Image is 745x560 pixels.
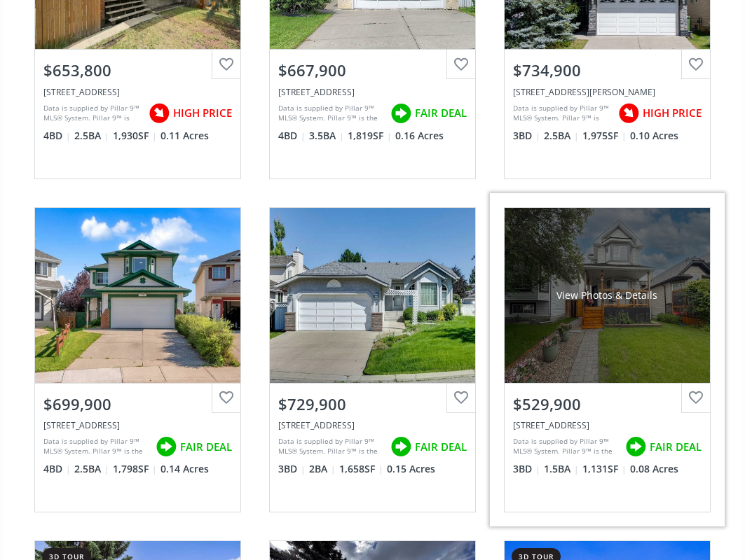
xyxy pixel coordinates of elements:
[630,129,678,143] span: 0.10 Acres
[20,193,255,526] a: $699,900[STREET_ADDRESS]Data is supplied by Pillar 9™ MLS® System. Pillar 9™ is the owner of the ...
[278,103,383,124] div: Data is supplied by Pillar 9™ MLS® System. Pillar 9™ is the owner of the copyright in its MLS® Sy...
[278,419,467,431] div: 16 Shawnee Way SW, Calgary, AB T2Y2V4
[339,462,383,476] span: 1,658 SF
[113,129,157,143] span: 1,930 SF
[278,462,306,476] span: 3 BD
[513,462,540,476] span: 3 BD
[582,129,627,143] span: 1,975 SF
[348,129,392,143] span: 1,819 SF
[173,106,232,120] span: HIGH PRICE
[278,393,467,415] div: $729,900
[43,462,71,476] span: 4 BD
[415,106,467,120] span: FAIR DEAL
[180,440,232,454] span: FAIR DEAL
[650,440,702,454] span: FAIR DEAL
[513,129,540,143] span: 3 BD
[615,99,643,127] img: rating icon
[556,288,657,302] div: View Photos & Details
[582,462,627,476] span: 1,131 SF
[513,103,611,124] div: Data is supplied by Pillar 9™ MLS® System. Pillar 9™ is the owner of the copyright in its MLS® Sy...
[309,129,344,143] span: 3.5 BA
[43,436,149,457] div: Data is supplied by Pillar 9™ MLS® System. Pillar 9™ is the owner of the copyright in its MLS® Sy...
[113,462,157,476] span: 1,798 SF
[415,440,467,454] span: FAIR DEAL
[643,106,702,120] span: HIGH PRICE
[395,129,444,143] span: 0.16 Acres
[43,419,232,431] div: 176 Coventry Green NE, Calgary, AB T3K 4L5
[278,129,306,143] span: 4 BD
[622,433,650,461] img: rating icon
[43,103,142,124] div: Data is supplied by Pillar 9™ MLS® System. Pillar 9™ is the owner of the copyright in its MLS® Sy...
[160,129,209,143] span: 0.11 Acres
[513,436,618,457] div: Data is supplied by Pillar 9™ MLS® System. Pillar 9™ is the owner of the copyright in its MLS® Sy...
[630,462,678,476] span: 0.08 Acres
[160,462,209,476] span: 0.14 Acres
[278,86,467,98] div: 154 Sandarac Drive NW, Calgary, AB T3K 3V2
[513,86,702,98] div: 21 Arbour Ridge Park NW, Calgary, AB T2G4C4
[74,129,109,143] span: 2.5 BA
[278,436,383,457] div: Data is supplied by Pillar 9™ MLS® System. Pillar 9™ is the owner of the copyright in its MLS® Sy...
[490,193,725,526] a: View Photos & Details$529,900[STREET_ADDRESS]Data is supplied by Pillar 9™ MLS® System. Pillar 9™...
[43,393,232,415] div: $699,900
[152,433,180,461] img: rating icon
[255,193,490,526] a: $729,900[STREET_ADDRESS]Data is supplied by Pillar 9™ MLS® System. Pillar 9™ is the owner of the ...
[387,462,435,476] span: 0.15 Acres
[544,462,579,476] span: 1.5 BA
[387,99,415,127] img: rating icon
[43,59,232,81] div: $653,800
[513,419,702,431] div: 62 Mount Aberdeen Link SE, Calgary, AB T2Z 3N5
[145,99,173,127] img: rating icon
[544,129,579,143] span: 2.5 BA
[309,462,336,476] span: 2 BA
[43,129,71,143] span: 4 BD
[74,462,109,476] span: 2.5 BA
[513,393,702,415] div: $529,900
[278,59,467,81] div: $667,900
[43,86,232,98] div: 8303 Centre Street NW, Calgary, AB T3K 1J5
[387,433,415,461] img: rating icon
[513,59,702,81] div: $734,900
